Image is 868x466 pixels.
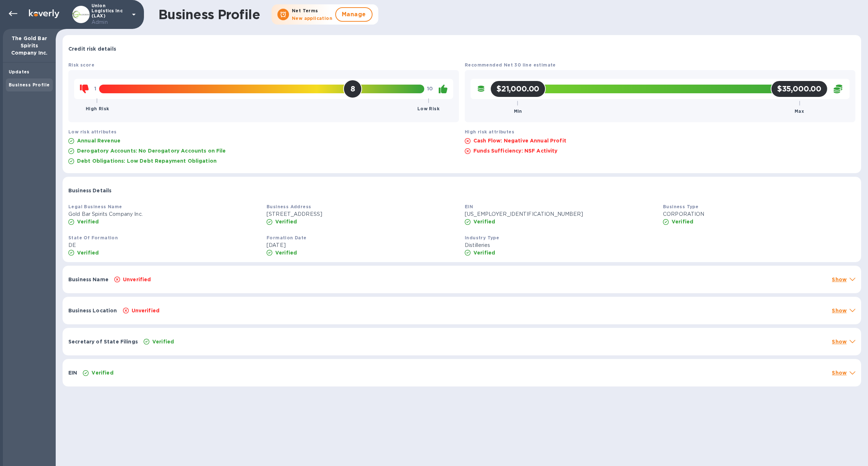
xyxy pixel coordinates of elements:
p: Secretary of State Filings [68,338,138,345]
p: Verified [275,218,297,225]
p: Union Logistics Inc (LAX) [92,3,128,26]
p: Verified [275,249,297,256]
p: Debt Obligations: Low Debt Repayment Obligation [77,157,217,164]
p: CORPORATION [663,210,855,218]
h2: $21,000.00 [497,84,539,93]
div: EINVerifiedShow [63,359,861,386]
b: Recommended Net 30 line estimate [465,62,556,68]
div: Business NameUnverifiedShow [63,266,861,293]
p: Distilleries [465,241,657,249]
img: Logo [29,9,59,18]
b: 10 [427,86,433,91]
p: Unverified [132,307,160,314]
b: Low Risk [417,106,439,111]
p: Credit risk details [68,45,116,52]
b: Risk score [68,62,94,68]
p: Funds Sufficiency: NSF Activity [473,147,558,154]
p: Annual Revenue [77,137,120,144]
div: Secretary of State FilingsVerifiedShow [63,328,861,355]
b: New application [292,16,332,21]
p: Show [832,276,847,283]
b: Business Profile [9,82,50,87]
p: Verified [77,218,99,225]
b: Max [795,108,804,114]
p: Business Location [68,307,117,314]
b: 1 [94,86,96,91]
h2: 8 [350,84,355,93]
p: Show [832,369,847,376]
b: High risk attributes [465,129,514,134]
p: Verified [672,218,693,225]
b: Business Type [663,204,698,209]
p: Verified [152,338,174,345]
b: EIN [465,204,473,209]
b: Industry Type [465,235,499,240]
b: Net Terms [292,8,318,13]
p: Admin [92,18,128,26]
h2: $35,000.00 [777,84,821,93]
p: Verified [92,369,113,376]
b: Low risk attributes [68,129,117,134]
p: Business Details [68,187,111,194]
div: Credit risk details [63,35,861,58]
b: High Risk [86,106,109,111]
span: Manage [342,10,366,19]
p: [DATE] [267,241,459,249]
div: Business Details [63,177,861,200]
p: Gold Bar Spirits Company Inc. [68,210,261,218]
p: Verified [77,249,99,256]
p: Verified [473,218,495,225]
h1: Business Profile [158,7,260,22]
b: Business Address [267,204,311,209]
p: EIN [68,369,77,376]
button: Manage [335,7,373,22]
b: Min [514,108,522,114]
p: Cash Flow: Negative Annual Profit [473,137,566,144]
b: Updates [9,69,30,74]
p: [US_EMPLOYER_IDENTIFICATION_NUMBER] [465,210,657,218]
p: Unverified [123,276,151,283]
p: Derogatory Accounts: No Derogatory Accounts on File [77,147,226,154]
b: Formation Date [267,235,307,240]
p: [STREET_ADDRESS] [267,210,459,218]
p: The Gold Bar Spirits Company Inc. [9,35,50,56]
p: Show [832,307,847,314]
b: State Of Formation [68,235,118,240]
p: Business Name [68,276,109,283]
p: Verified [473,249,495,256]
p: DE [68,241,261,249]
div: Business LocationUnverifiedShow [63,297,861,324]
b: Legal Business Name [68,204,122,209]
p: Show [832,338,847,345]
